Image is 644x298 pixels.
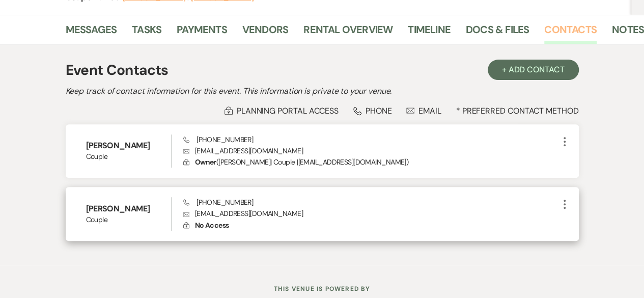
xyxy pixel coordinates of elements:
p: [EMAIL_ADDRESS][DOMAIN_NAME] [183,145,558,156]
a: Notes [612,21,644,44]
h1: Event Contacts [66,60,169,81]
p: ( [PERSON_NAME] | Couple | [EMAIL_ADDRESS][DOMAIN_NAME] ) [183,156,558,168]
button: + Add Contact [488,60,579,80]
span: Couple [86,151,171,162]
span: Owner [195,157,216,167]
div: Planning Portal Access [225,105,339,116]
h6: [PERSON_NAME] [86,140,171,151]
div: Email [406,105,441,116]
span: [PHONE_NUMBER] [183,198,253,207]
a: Vendors [242,21,288,44]
h6: [PERSON_NAME] [86,203,171,214]
div: Phone [353,105,392,116]
a: Docs & Files [466,21,529,44]
p: [EMAIL_ADDRESS][DOMAIN_NAME] [183,208,558,219]
a: Messages [66,21,117,44]
a: Timeline [408,21,451,44]
span: No Access [195,221,229,230]
a: Contacts [544,21,597,44]
span: [PHONE_NUMBER] [183,135,253,144]
a: Tasks [132,21,161,44]
span: Couple [86,214,171,225]
a: Payments [177,21,227,44]
div: * Preferred Contact Method [66,105,579,116]
a: Rental Overview [303,21,393,44]
h2: Keep track of contact information for this event. This information is private to your venue. [66,85,579,97]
